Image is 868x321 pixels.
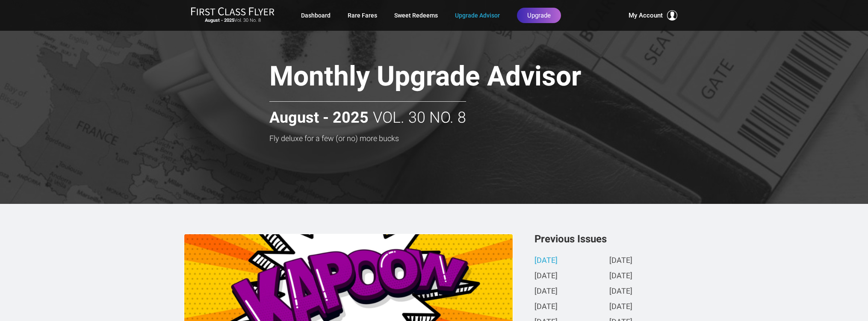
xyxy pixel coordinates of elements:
h3: Previous Issues [534,234,684,244]
button: My Account [629,10,677,21]
a: [DATE] [609,303,632,312]
a: [DATE] [534,272,558,281]
a: [DATE] [534,303,558,312]
strong: August - 2025 [269,109,369,127]
a: First Class FlyerAugust - 2025Vol. 30 No. 8 [191,7,275,24]
a: [DATE] [609,272,632,281]
a: Rare Fares [348,8,377,23]
strong: August - 2025 [205,18,234,23]
span: My Account [629,10,663,21]
a: [DATE] [534,287,558,296]
h1: Monthly Upgrade Advisor [269,62,641,94]
a: Sweet Redeems [394,8,438,23]
a: Upgrade [517,8,561,23]
a: Upgrade Advisor [455,8,500,23]
small: Vol. 30 No. 8 [191,18,275,24]
a: [DATE] [609,256,632,265]
a: Dashboard [301,8,331,23]
a: [DATE] [609,287,632,296]
h3: Fly deluxe for a few (or no) more bucks [269,134,641,143]
h2: Vol. 30 No. 8 [269,101,466,127]
img: First Class Flyer [191,7,275,16]
a: [DATE] [534,256,558,265]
